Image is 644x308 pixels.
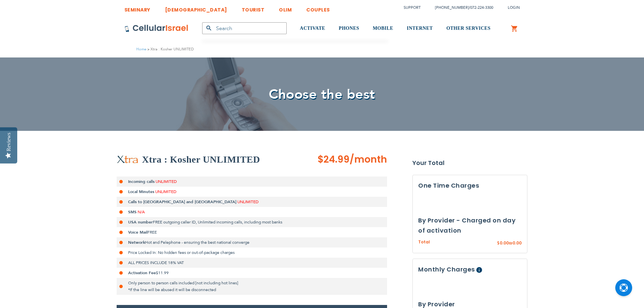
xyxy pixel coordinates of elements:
[512,240,522,246] span: 0.00
[128,189,154,194] strong: Local Minutes
[156,179,177,184] span: UNLIMITED
[242,2,265,14] a: TOURIST
[418,215,522,236] h3: By Provider - Charged on day of activation
[117,247,387,258] li: Price Locked In: No hidden fees or out-of-package charges
[404,5,421,10] a: Support
[446,26,491,31] span: OTHER SERVICES
[269,85,375,104] span: Choose the best
[165,2,227,14] a: [DEMOGRAPHIC_DATA]
[317,153,350,166] span: $24.99
[428,3,493,13] li: /
[145,240,249,245] span: Hot and Pelephone - ensuring the best national converge
[339,26,359,31] span: PHONES
[136,47,146,52] a: Home
[155,189,176,194] span: UNLIMITED
[153,219,282,225] span: FREE outgoing caller ID, Unlimited incoming calls, including most banks
[412,158,527,168] strong: Your Total
[418,181,522,191] h3: One Time Charges
[128,240,145,245] strong: Network
[306,2,330,14] a: COUPLES
[128,199,236,205] strong: Calls to [GEOGRAPHIC_DATA] and [GEOGRAPHIC_DATA]
[146,46,194,52] li: Xtra : Kosher UNLIMITED
[508,5,520,10] span: Login
[418,265,475,274] span: Monthly Charges
[138,209,145,215] span: N/A
[373,16,393,41] a: MOBILE
[407,26,433,31] span: INTERNET
[124,2,150,14] a: SEMINARY
[497,240,500,246] span: $
[279,2,292,14] a: OLIM
[117,155,139,164] img: Xtra : Kosher UNLIMITED
[500,240,509,246] span: 0.00
[237,199,259,205] span: UNLIMITED
[509,240,512,246] span: ₪
[407,16,433,41] a: INTERNET
[142,153,260,166] h2: Xtra : Kosher UNLIMITED
[470,5,493,10] a: 072-224-3300
[373,26,393,31] span: MOBILE
[300,26,325,31] span: ACTIVATE
[128,230,147,235] strong: Voice Mail
[128,219,153,225] strong: USA number
[435,5,469,10] a: [PHONE_NUMBER]
[117,258,387,268] li: ALL PRICES INCLUDE 18% VAT
[202,22,287,34] input: Search
[476,267,482,273] span: Help
[6,133,12,151] div: Reviews
[147,230,157,235] span: FREE
[128,209,137,215] strong: SMS
[300,16,325,41] a: ACTIVATE
[418,239,430,245] span: Total
[128,179,154,184] strong: Incoming calls
[156,270,169,276] span: $11.99
[117,278,387,295] li: Only person to person calls included [not including hot lines] *If the line will be abused it wil...
[350,153,387,166] span: /month
[446,16,491,41] a: OTHER SERVICES
[128,270,156,276] strong: Activation Fee
[124,24,189,32] img: Cellular Israel Logo
[339,16,359,41] a: PHONES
